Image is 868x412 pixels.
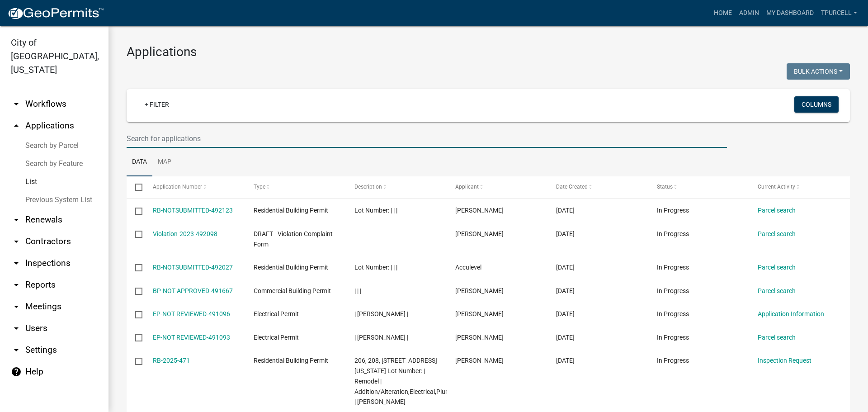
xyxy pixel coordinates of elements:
[657,264,689,271] span: In Progress
[11,120,22,131] i: arrow_drop_up
[11,279,22,290] i: arrow_drop_down
[758,287,796,294] a: Parcel search
[354,184,382,190] span: Description
[455,264,481,271] span: Acculevel
[547,176,648,198] datatable-header-cell: Date Created
[137,96,176,113] a: + Filter
[346,176,447,198] datatable-header-cell: Description
[556,287,575,294] span: 10/13/2025
[758,207,796,214] a: Parcel search
[657,230,689,237] span: In Progress
[127,176,144,198] datatable-header-cell: Select
[153,230,217,237] a: Violation-2023-492098
[254,184,265,190] span: Type
[749,176,850,198] datatable-header-cell: Current Activity
[153,357,190,364] a: RB-2025-471
[657,207,689,214] span: In Progress
[254,230,333,248] span: DRAFT - Violation Complaint Form
[455,310,504,317] span: Susan Howell
[556,230,575,237] span: 10/14/2025
[556,207,575,214] span: 10/14/2025
[556,334,575,341] span: 10/10/2025
[758,310,824,317] a: Application Information
[152,148,177,177] a: Map
[556,357,575,364] span: 10/10/2025
[354,357,496,405] span: 206, 208, 210, 212 Halcyon Rd Charlestown Indiana 47111 Lot Number: | Remodel | Addition/Alterati...
[144,176,245,198] datatable-header-cell: Application Number
[556,264,575,271] span: 10/13/2025
[354,207,397,214] span: Lot Number: | | |
[153,184,202,190] span: Application Number
[11,301,22,312] i: arrow_drop_down
[354,334,408,341] span: | Susan Howell |
[127,44,850,60] h3: Applications
[736,5,763,22] a: Admin
[254,334,299,341] span: Electrical Permit
[455,357,504,364] span: Tyson Webber
[127,148,152,177] a: Data
[254,207,328,214] span: Residential Building Permit
[648,176,749,198] datatable-header-cell: Status
[254,264,328,271] span: Residential Building Permit
[657,334,689,341] span: In Progress
[127,129,727,148] input: Search for applications
[817,5,861,22] a: Tpurcell
[11,366,22,377] i: help
[758,334,796,341] a: Parcel search
[455,334,504,341] span: Susan Howell
[455,287,504,294] span: Julian King
[354,264,397,271] span: Lot Number: | | |
[354,287,361,294] span: | | |
[254,310,299,317] span: Electrical Permit
[153,207,233,214] a: RB-NOTSUBMITTED-492123
[794,96,839,113] button: Columns
[758,357,811,364] a: Inspection Request
[11,323,22,334] i: arrow_drop_down
[153,287,233,294] a: BP-NOT APPROVED-491667
[245,176,345,198] datatable-header-cell: Type
[11,99,22,109] i: arrow_drop_down
[758,264,796,271] a: Parcel search
[657,184,673,190] span: Status
[556,310,575,317] span: 10/10/2025
[254,287,331,294] span: Commercial Building Permit
[455,184,479,190] span: Applicant
[153,310,230,317] a: EP-NOT REVIEWED-491096
[455,207,504,214] span: Michelle Gaylord
[153,264,233,271] a: RB-NOTSUBMITTED-492027
[710,5,736,22] a: Home
[657,310,689,317] span: In Progress
[447,176,547,198] datatable-header-cell: Applicant
[556,184,588,190] span: Date Created
[758,184,795,190] span: Current Activity
[455,230,504,237] span: Tubby Purcell
[657,287,689,294] span: In Progress
[354,310,408,317] span: | Susan Howell |
[254,357,328,364] span: Residential Building Permit
[11,345,22,355] i: arrow_drop_down
[787,63,850,80] button: Bulk Actions
[657,357,689,364] span: In Progress
[11,258,22,269] i: arrow_drop_down
[153,334,230,341] a: EP-NOT REVIEWED-491093
[758,230,796,237] a: Parcel search
[11,214,22,225] i: arrow_drop_down
[11,236,22,247] i: arrow_drop_down
[763,5,817,22] a: My Dashboard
